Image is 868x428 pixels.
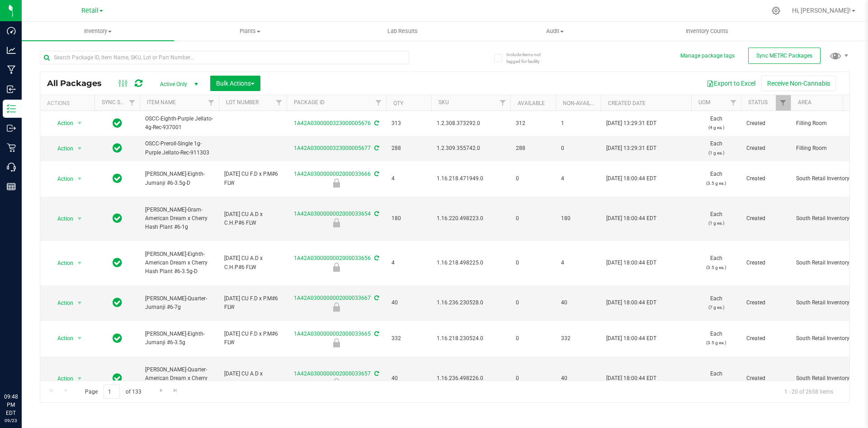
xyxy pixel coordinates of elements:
span: Sync from Compliance System [373,331,379,337]
span: Each [697,294,736,312]
span: Lab Results [375,27,430,35]
span: 288 [392,144,426,153]
span: South Retail Inventory [796,214,853,223]
span: Sync from Compliance System [373,171,379,177]
span: select [74,142,85,155]
span: All Packages [47,78,111,88]
span: 40 [392,374,426,383]
a: Filter [204,95,219,111]
span: select [74,173,85,185]
span: Sync from Compliance System [373,211,379,217]
input: Search Package ID, Item Name, SKU, Lot or Part Number... [40,51,409,64]
span: Created [746,119,785,128]
span: Action [49,257,74,269]
span: Created [746,214,785,223]
inline-svg: Inbound [7,85,16,94]
span: Plants [175,27,326,35]
p: (4 g ea.) [697,123,736,132]
span: Action [49,297,74,309]
span: 4 [392,259,426,267]
a: SKU [439,99,449,106]
span: select [74,117,85,130]
span: Each [697,210,736,227]
span: 1 [561,119,595,128]
span: Each [697,115,736,132]
a: Item Name [147,99,176,106]
span: Created [746,174,785,183]
a: Package ID [294,99,325,106]
span: Bulk Actions [216,80,255,87]
inline-svg: Outbound [7,124,16,133]
span: 1.16.218.471949.0 [437,174,505,183]
span: [PERSON_NAME]-Gram-American Dream x Cherry Hash Plant #6-1g [145,206,213,232]
a: Available [518,100,545,106]
inline-svg: Manufacturing [7,65,16,74]
span: South Retail Inventory [796,174,853,183]
span: In Sync [113,172,122,185]
a: Filter [495,95,510,111]
span: Sync from Compliance System [373,295,379,301]
span: 0 [516,174,550,183]
span: Created [746,298,785,307]
span: OSCC-Preroll-Single 1g-Purple Jellato-Rec-911303 [145,139,213,157]
a: 1A42A0300000323000005676 [294,120,371,126]
div: Manage settings [770,6,782,15]
span: In Sync [113,142,122,154]
span: South Retail Inventory [796,334,853,343]
div: Newly Received [285,303,387,312]
inline-svg: Dashboard [7,26,16,35]
span: 0 [516,259,550,267]
span: In Sync [113,256,122,269]
span: In Sync [113,212,122,225]
inline-svg: Reports [7,182,16,191]
span: Audit [479,27,631,35]
a: 1A42A0300000002000033654 [294,211,371,217]
span: 1 - 20 of 2658 items [777,385,840,398]
span: Action [49,212,74,225]
span: Each [697,170,736,187]
span: Page of 133 [77,385,149,399]
span: [DATE] CU F.D x P.M#6 FLW [224,330,281,347]
span: 180 [392,214,426,223]
button: Manage package tags [680,52,735,60]
span: Action [49,173,74,185]
iframe: Resource center [9,356,36,383]
a: 1A42A0300000002000033657 [294,370,371,377]
a: 1A42A0300000002000033665 [294,331,371,337]
span: 1.16.236.230528.0 [437,298,505,307]
span: [DATE] CU A.D x C.H.P#6 FLW [224,210,281,227]
span: 332 [392,334,426,343]
span: 1.2.308.373292.0 [437,119,505,128]
a: Filter [371,95,386,111]
span: select [74,332,85,345]
div: Newly Received [285,263,387,272]
div: Newly Received [285,338,387,347]
inline-svg: Inventory [7,104,16,113]
a: Created Date [608,100,646,106]
a: Sync Status [102,99,137,106]
span: [DATE] CU F.D x P.M#6 FLW [224,170,281,187]
a: 1A42A0300000002000033656 [294,255,371,261]
span: select [74,257,85,269]
span: [DATE] 18:00:44 EDT [606,259,656,267]
p: (1 g ea.) [697,149,736,157]
span: Sync from Compliance System [373,145,379,151]
div: Newly Received [285,378,387,387]
button: Bulk Actions [210,76,260,91]
p: (7 g ea.) [697,303,736,312]
span: 40 [561,374,595,383]
span: [DATE] 18:00:44 EDT [606,374,656,383]
span: [DATE] 18:00:44 EDT [606,334,656,343]
a: Non-Available [563,100,603,106]
span: 1.16.218.498225.0 [437,259,505,267]
span: Retail [81,7,99,14]
p: 09/23 [4,417,18,424]
div: Actions [47,100,91,106]
span: 4 [561,259,595,267]
span: South Retail Inventory [796,298,853,307]
span: [PERSON_NAME]-Eighth-American Dream x Cherry Hash Plant #6-3.5g-D [145,250,213,276]
span: 312 [516,119,550,128]
span: Sync from Compliance System [373,370,379,377]
span: 332 [561,334,595,343]
span: South Retail Inventory [796,374,853,383]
